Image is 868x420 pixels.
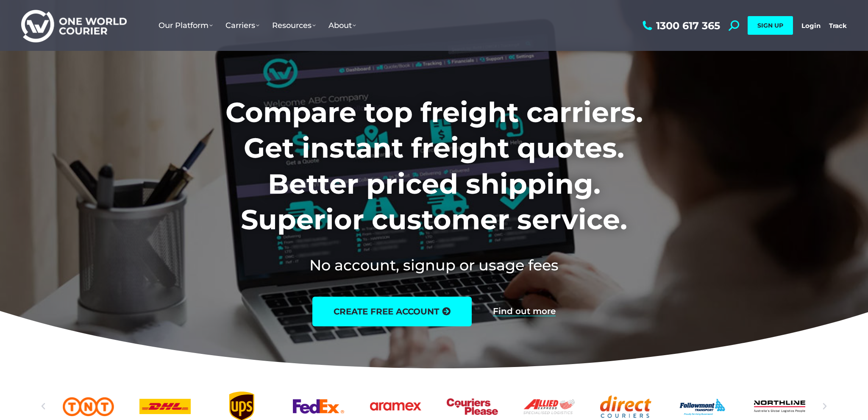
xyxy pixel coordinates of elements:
[170,255,699,275] h2: No account, signup or usage fees
[159,21,213,30] span: Our Platform
[748,16,793,35] a: SIGN UP
[266,12,322,39] a: Resources
[640,20,720,31] a: 1300 617 365
[312,297,472,326] a: create free account
[493,307,556,316] a: Find out more
[757,22,783,29] span: SIGN UP
[225,21,259,30] span: Carriers
[801,22,821,30] a: Login
[219,12,266,39] a: Carriers
[170,95,699,238] h1: Compare top freight carriers. Get instant freight quotes. Better priced shipping. Superior custom...
[152,12,219,39] a: Our Platform
[322,12,362,39] a: About
[272,21,316,30] span: Resources
[829,22,847,30] a: Track
[328,21,356,30] span: About
[21,8,127,43] img: One World Courier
